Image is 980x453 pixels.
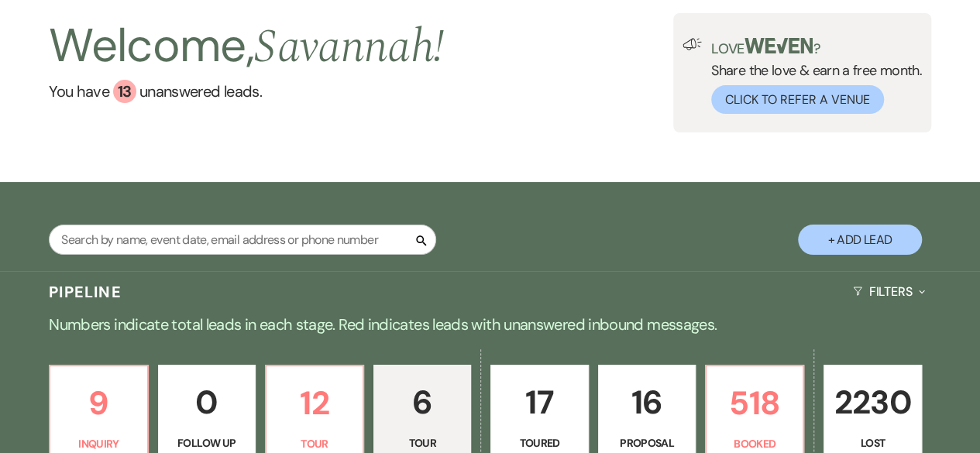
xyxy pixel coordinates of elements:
[113,80,136,103] div: 13
[49,281,122,303] h3: Pipeline
[798,225,922,255] button: + Add Lead
[711,38,922,56] p: Love ?
[834,434,911,451] p: Lost
[744,38,813,53] img: weven-logo-green.svg
[168,376,246,428] p: 0
[254,12,444,83] span: Savannah !
[49,80,444,103] a: You have 13 unanswered leads.
[49,225,436,255] input: Search by name, event date, email address or phone number
[383,376,461,428] p: 6
[49,13,444,80] h2: Welcome,
[500,376,578,428] p: 17
[683,38,702,50] img: loud-speaker-illustration.svg
[711,85,884,114] button: Click to Refer a Venue
[500,434,578,451] p: Toured
[168,434,246,451] p: Follow Up
[276,377,353,429] p: 12
[716,377,793,429] p: 518
[60,435,137,452] p: Inquiry
[847,271,931,312] button: Filters
[608,376,686,428] p: 16
[834,376,911,428] p: 2230
[60,377,137,429] p: 9
[702,38,922,114] div: Share the love & earn a free month.
[716,435,793,452] p: Booked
